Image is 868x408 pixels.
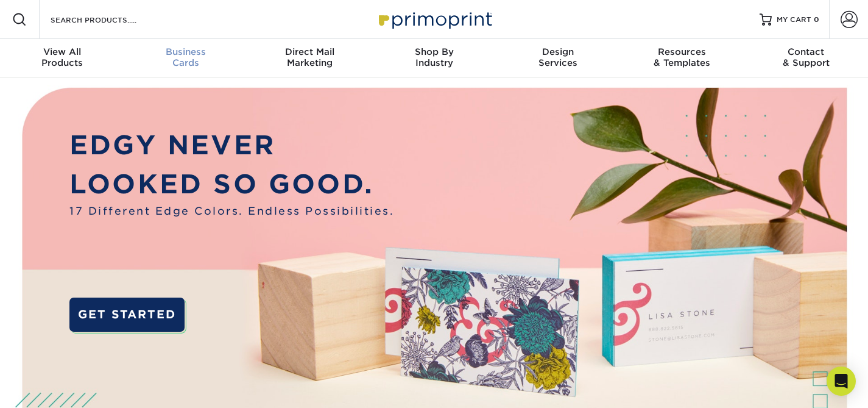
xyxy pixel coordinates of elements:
[248,39,372,78] a: Direct MailMarketing
[744,39,868,78] a: Contact& Support
[49,12,168,27] input: SEARCH PRODUCTS.....
[124,46,249,68] div: Cards
[496,46,620,68] div: Services
[372,46,496,57] span: Shop By
[620,46,744,68] div: & Templates
[372,46,496,68] div: Industry
[620,46,744,57] span: Resources
[248,46,372,68] div: Marketing
[124,46,249,57] span: Business
[496,39,620,78] a: DesignServices
[69,204,394,220] span: 17 Different Edge Colors. Endless Possibilities.
[744,46,868,57] span: Contact
[69,298,185,332] a: GET STARTED
[69,165,394,204] p: LOOKED SO GOOD.
[777,15,811,25] span: MY CART
[620,39,744,78] a: Resources& Templates
[814,15,819,24] span: 0
[248,46,372,57] span: Direct Mail
[744,46,868,68] div: & Support
[124,39,249,78] a: BusinessCards
[373,6,495,32] img: Primoprint
[496,46,620,57] span: Design
[69,126,394,165] p: EDGY NEVER
[372,39,496,78] a: Shop ByIndustry
[827,367,856,396] div: Open Intercom Messenger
